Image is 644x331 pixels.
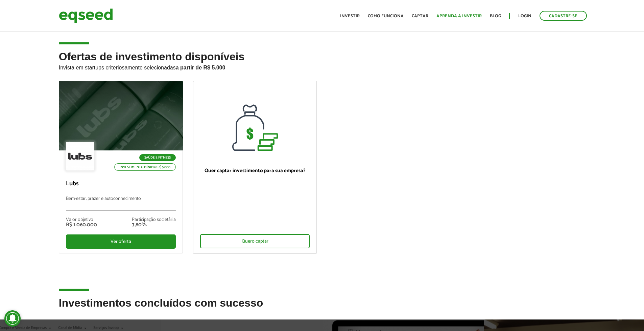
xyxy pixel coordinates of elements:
div: Participação societária [132,218,176,222]
a: Login [518,14,531,18]
div: Ver oferta [66,234,176,249]
p: Lubs [66,180,176,188]
a: Captar [412,14,428,18]
h2: Ofertas de investimento disponíveis [59,51,586,81]
strong: a partir de R$ 5.000 [176,65,225,70]
a: Investir [340,14,360,18]
a: Aprenda a investir [436,14,482,18]
a: Blog [490,14,501,18]
h2: Investimentos concluídos com sucesso [59,297,586,319]
p: Saúde e Fitness [139,154,176,161]
div: Quero captar [200,234,310,248]
p: Invista em startups criteriosamente selecionadas [59,63,586,71]
div: 7,80% [132,222,176,228]
a: Saúde e Fitness Investimento mínimo: R$ 5.000 Lubs Bem-estar, prazer e autoconhecimento Valor obj... [59,81,183,253]
p: Quer captar investimento para sua empresa? [200,168,310,174]
div: Valor objetivo [66,218,97,222]
a: Como funciona [368,14,404,18]
p: Investimento mínimo: R$ 5.000 [114,163,176,171]
div: R$ 1.060.000 [66,222,97,228]
p: Bem-estar, prazer e autoconhecimento [66,196,176,211]
img: EqSeed [59,7,113,25]
a: Quer captar investimento para sua empresa? Quero captar [193,81,317,254]
a: Cadastre-se [540,11,587,21]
